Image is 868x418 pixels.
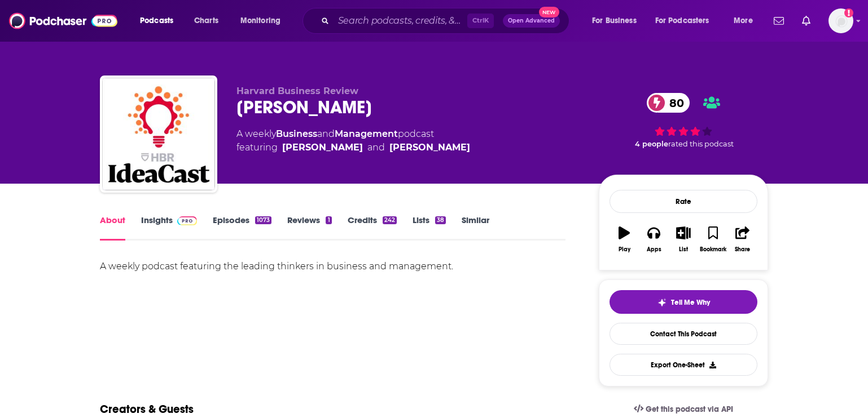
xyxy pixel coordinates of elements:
[655,13,709,29] span: For Podcasters
[698,219,727,260] button: Bookmark
[735,246,750,253] div: Share
[313,8,580,34] div: Search podcasts, credits, & more...
[769,11,788,30] a: Show notifications dropdown
[646,404,733,414] span: Get this podcast via API
[187,12,225,30] a: Charts
[255,216,271,224] div: 1073
[610,290,757,314] button: tell me why sparkleTell Me Why
[828,8,853,33] button: Show profile menu
[334,12,467,30] input: Search podcasts, credits, & more...
[648,12,726,30] button: open menu
[467,14,494,28] span: Ctrl K
[844,8,853,17] svg: Add a profile image
[132,12,188,30] button: open menu
[213,215,271,241] a: Episodes1073
[635,140,668,148] span: 4 people
[610,323,757,345] a: Contact This Podcast
[503,14,560,28] button: Open AdvancedNew
[610,354,757,376] button: Export One-Sheet
[669,219,698,260] button: List
[236,141,470,154] span: featuring
[610,219,639,260] button: Play
[282,141,363,154] a: Alison Beard
[177,216,197,225] img: Podchaser Pro
[435,216,446,224] div: 38
[100,402,194,416] a: Creators & Guests
[348,215,397,241] a: Credits242
[508,18,555,24] span: Open Advanced
[592,13,637,29] span: For Business
[610,190,757,213] div: Rate
[658,93,690,113] span: 80
[639,219,668,260] button: Apps
[317,128,335,139] span: and
[599,86,768,155] div: 80 4 peoplerated this podcast
[335,128,398,139] a: Management
[236,86,358,96] span: Harvard Business Review
[233,12,295,30] button: open menu
[367,141,385,154] span: and
[194,13,218,29] span: Charts
[413,215,446,241] a: Lists38
[383,216,397,224] div: 242
[619,246,630,253] div: Play
[141,215,197,241] a: InsightsPodchaser Pro
[100,215,125,241] a: About
[326,216,331,224] div: 1
[236,127,470,154] div: A weekly podcast
[584,12,651,30] button: open menu
[240,13,280,29] span: Monitoring
[462,215,489,241] a: Similar
[668,140,734,148] span: rated this podcast
[657,298,667,307] img: tell me why sparkle
[102,78,215,190] img: HBR IdeaCast
[679,246,688,253] div: List
[9,10,117,32] img: Podchaser - Follow, Share and Rate Podcasts
[671,298,710,307] span: Tell Me Why
[140,13,173,29] span: Podcasts
[647,246,661,253] div: Apps
[700,246,726,253] div: Bookmark
[647,93,690,113] a: 80
[728,219,757,260] button: Share
[797,11,815,30] a: Show notifications dropdown
[734,13,753,29] span: More
[389,141,470,154] a: Curt Nickisch
[828,8,853,33] img: User Profile
[828,8,853,33] span: Logged in as eseto
[726,12,767,30] button: open menu
[100,259,565,274] div: A weekly podcast featuring the leading thinkers in business and management.
[539,7,559,17] span: New
[287,215,331,241] a: Reviews1
[276,128,317,139] a: Business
